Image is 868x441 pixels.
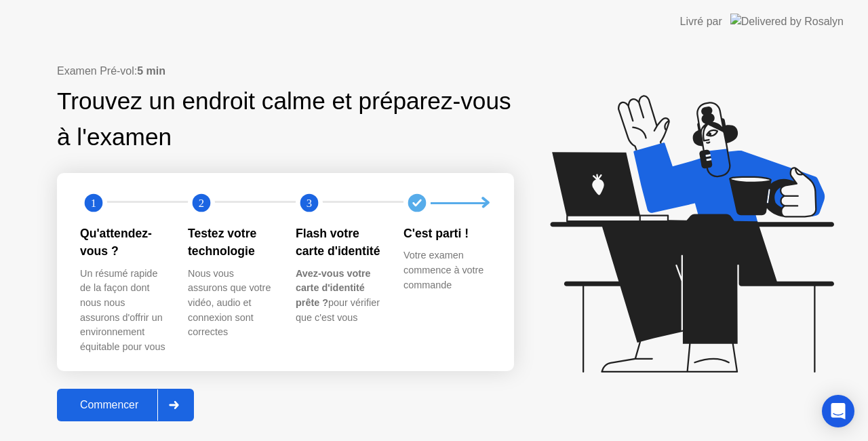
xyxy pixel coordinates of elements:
div: Un résumé rapide de la façon dont nous nous assurons d'offrir un environnement équitable pour vous [80,267,166,355]
b: Avez-vous votre carte d'identité prête ? [296,268,371,308]
div: Open Intercom Messenger [822,395,854,427]
div: pour vérifier que c'est vous [296,267,382,325]
div: Qu'attendez-vous ? [80,225,166,261]
div: Flash votre carte d'identité [296,225,382,261]
div: Examen Pré-vol: [57,63,514,79]
div: Trouvez un endroit calme et préparez-vous à l'examen [57,83,514,155]
img: Delivered by Rosalyn [730,14,844,29]
b: 5 min [137,65,165,77]
div: C'est parti ! [403,225,490,242]
text: 2 [199,197,204,210]
div: Commencer [61,399,157,411]
div: Livré par [680,14,722,30]
div: Testez votre technologie [188,225,274,261]
button: Commencer [57,389,194,421]
text: 3 [307,197,312,210]
div: Nous vous assurons que votre vidéo, audio et connexion sont correctes [188,267,274,340]
text: 1 [91,197,96,210]
div: Votre examen commence à votre commande [403,248,490,292]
